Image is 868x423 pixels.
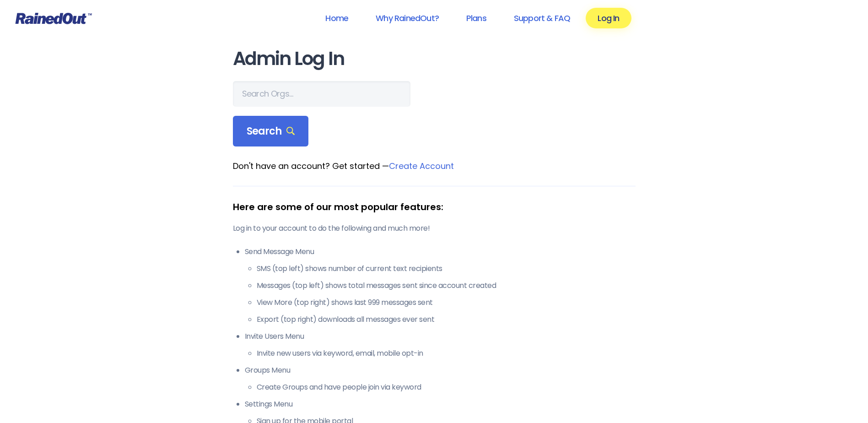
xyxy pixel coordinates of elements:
div: Search [233,116,309,147]
li: View More (top right) shows last 999 messages sent [257,297,636,308]
li: Messages (top left) shows total messages sent since account created [257,280,636,291]
li: Create Groups and have people join via keyword [257,382,636,393]
span: Search [247,125,295,138]
li: Invite new users via keyword, email, mobile opt-in [257,348,636,359]
input: Search Orgs… [233,81,410,107]
li: Invite Users Menu [245,331,636,359]
a: Create Account [389,160,454,172]
a: Why RainedOut? [364,8,451,28]
li: SMS (top left) shows number of current text recipients [257,263,636,274]
a: Home [313,8,360,28]
li: Send Message Menu [245,246,636,325]
li: Export (top right) downloads all messages ever sent [257,314,636,325]
a: Plans [454,8,498,28]
a: Log In [586,8,631,28]
a: Support & FAQ [502,8,582,28]
div: Here are some of our most popular features: [233,200,636,214]
li: Groups Menu [245,365,636,393]
h1: Admin Log In [233,49,636,69]
p: Log in to your account to do the following and much more! [233,223,636,234]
